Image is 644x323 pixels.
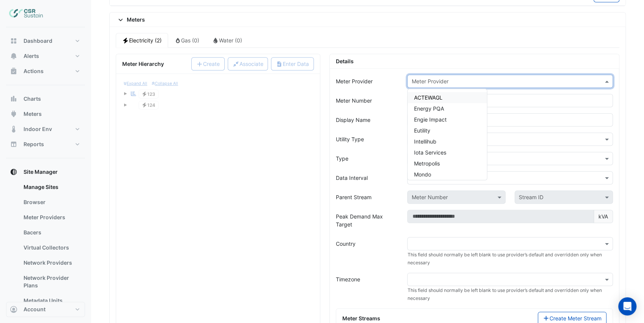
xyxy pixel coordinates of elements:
[336,190,372,204] label: Parent Stream
[10,110,17,118] app-icon: Meters
[24,37,52,45] span: Dashboard
[111,33,624,48] div: Click Update or Cancel in Details panel
[408,89,487,180] div: Options List
[10,37,17,45] app-icon: Dashboard
[6,302,85,317] button: Account
[338,314,534,322] div: Meter Streams
[414,138,436,145] span: Intellihub
[403,190,617,204] div: Disabled because Utility Type is not selected
[414,105,444,112] span: Energy PQA
[17,270,85,293] a: Network Provider Plans
[24,125,52,133] span: Indoor Env
[17,225,85,240] a: Bacers
[336,171,368,184] label: Data Interval
[403,210,617,231] div: Disabled because Utility Type is not Electricity
[24,67,44,75] span: Actions
[122,80,314,111] div: Click Update or Cancel in Details panel
[6,48,85,64] button: Alerts
[6,122,85,137] button: Indoor Env
[407,287,601,301] small: This field should normally be left blank to use provider’s default and overridden only when neces...
[6,91,85,106] button: Charts
[336,75,373,88] label: Meter Provider
[414,160,439,167] span: Metropolis
[24,306,46,313] span: Account
[10,168,17,176] app-icon: Site Manager
[618,297,636,315] div: Open Intercom Messenger
[594,210,613,223] span: kVA
[24,95,41,103] span: Charts
[10,95,17,103] app-icon: Charts
[17,255,85,270] a: Network Providers
[336,152,348,165] label: Type
[336,57,354,65] div: Details
[336,210,398,231] label: Peak Demand Max Target
[17,240,85,255] a: Virtual Collectors
[17,179,85,195] a: Manage Sites
[336,94,372,107] label: Meter Number
[6,64,85,79] button: Actions
[122,60,164,68] div: Meter Hierarchy
[414,94,442,101] span: ACTEWAGL
[10,52,17,60] app-icon: Alerts
[10,140,17,148] app-icon: Reports
[6,164,85,179] button: Site Manager
[17,210,85,225] a: Meter Providers
[336,133,364,146] label: Utility Type
[116,16,145,23] span: Meters
[336,113,370,126] label: Display Name
[24,140,44,148] span: Reports
[407,252,601,265] small: This field should normally be left blank to use provider’s default and overridden only when neces...
[414,171,431,178] span: Mondo
[6,137,85,152] button: Reports
[510,190,617,204] div: Please select Meter Number first
[24,168,58,176] span: Site Manager
[24,110,42,118] span: Meters
[414,127,430,134] span: Eutility
[10,125,17,133] app-icon: Indoor Env
[17,195,85,210] a: Browser
[24,52,39,60] span: Alerts
[17,293,85,308] a: Metadata Units
[6,106,85,122] button: Meters
[9,6,43,21] img: Company Logo
[10,67,17,75] app-icon: Actions
[414,116,446,123] span: Engie Impact
[6,33,85,48] button: Dashboard
[336,237,356,250] label: Country
[336,273,360,286] label: Timezone
[414,149,446,156] span: Iota Services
